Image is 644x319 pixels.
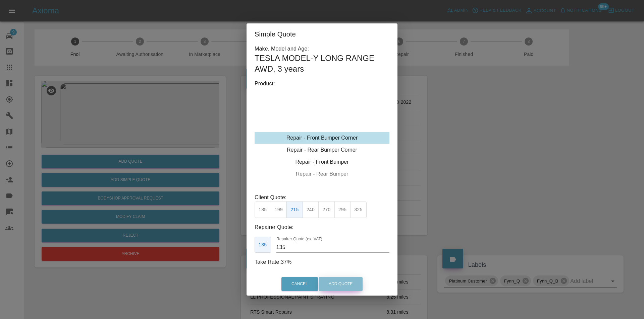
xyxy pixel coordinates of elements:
[255,45,389,53] p: Make, Model and Age:
[319,277,363,291] button: Add Quote
[318,202,335,218] button: 270
[255,53,389,74] h1: TESLA MODEL-Y LONG RANGE AWD , 3 years
[271,202,287,218] button: 199
[247,23,397,45] h2: Simple Quote
[255,237,271,253] button: 135
[255,258,389,266] p: Take Rate: 37 %
[255,223,389,231] p: Repairer Quote:
[303,202,319,218] button: 240
[276,236,322,242] label: Repairer Quote (ex. VAT)
[350,202,367,218] button: 325
[334,202,351,218] button: 295
[255,144,389,156] div: Repair - Rear Bumper Corner
[255,168,389,180] div: Repair - Rear Bumper
[255,180,389,192] div: Repair - NSF Wing
[281,277,318,291] button: Cancel
[255,80,389,88] p: Product:
[255,202,271,218] button: 185
[255,193,389,202] p: Client Quote:
[255,156,389,168] div: Repair - Front Bumper
[286,202,303,218] button: 215
[255,132,389,144] div: Repair - Front Bumper Corner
